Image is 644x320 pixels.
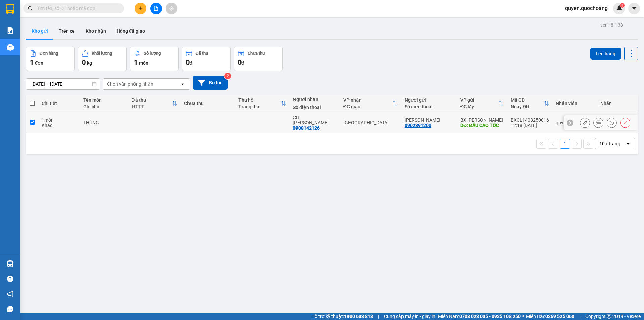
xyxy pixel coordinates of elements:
[132,104,172,109] div: HTTT
[180,81,185,87] svg: open
[134,58,138,66] span: 1
[626,141,631,146] svg: open
[83,97,125,103] div: Tên món
[82,58,86,66] span: 0
[6,6,16,13] span: Gửi:
[559,4,613,12] span: quyen.quochoang
[138,6,143,11] span: plus
[53,23,80,39] button: Trên xe
[238,97,281,103] div: Thu hộ
[64,6,132,21] div: [GEOGRAPHIC_DATA]
[190,60,192,66] span: đ
[83,104,125,109] div: Ghi chú
[6,22,59,30] div: [PERSON_NAME]
[184,101,232,106] div: Chưa thu
[111,23,150,39] button: Hàng đã giao
[511,123,549,128] div: 12:18 [DATE]
[511,104,544,109] div: Ngày ĐH
[26,79,100,89] input: Select a date range.
[92,51,112,56] div: Khối lượng
[600,101,634,106] div: Nhãn
[511,97,544,103] div: Mã GD
[166,3,177,14] button: aim
[343,120,398,125] div: [GEOGRAPHIC_DATA]
[293,105,337,110] div: Số điện thoại
[460,123,504,128] div: DĐ: ĐẦU CAO TỐC
[526,313,574,320] span: Miền Bắc
[343,97,392,103] div: VP nhận
[7,260,14,267] img: warehouse-icon
[128,95,181,112] th: Toggle SortBy
[459,314,521,319] strong: 0708 023 035 - 0935 103 250
[193,76,228,90] button: Bộ lọc
[7,27,14,34] img: solution-icon
[600,21,623,29] div: ver 1.8.138
[28,6,33,11] span: search
[599,140,620,147] div: 10 / trang
[26,47,75,71] button: Đơn hàng1đơn
[590,48,621,60] button: Lên hàng
[405,104,453,109] div: Số điện thoại
[64,6,80,13] span: Nhận:
[311,313,373,320] span: Hỗ trợ kỹ thuật:
[6,30,59,39] div: 0902391200
[620,3,625,8] sup: 1
[42,123,76,128] div: Khác
[7,291,13,297] span: notification
[42,101,76,106] div: Chi tiết
[107,81,153,87] div: Chọn văn phòng nhận
[460,104,498,109] div: ĐC lấy
[438,313,521,320] span: Miền Nam
[507,95,552,112] th: Toggle SortBy
[30,58,34,66] span: 1
[238,104,281,109] div: Trạng thái
[293,125,320,131] div: 0908142126
[26,23,53,39] button: Kho gửi
[7,306,13,312] span: message
[238,58,241,66] span: 0
[64,29,132,38] div: 0908142126
[6,39,59,63] span: ĐẦU CAO TỐC
[616,5,622,11] img: icon-new-feature
[511,117,549,123] div: BXCL1408250016
[42,117,76,123] div: 1 món
[7,44,14,51] img: warehouse-icon
[6,6,59,22] div: BX [PERSON_NAME]
[457,95,507,112] th: Toggle SortBy
[248,51,265,56] div: Chưa thu
[6,43,15,50] span: DĐ:
[87,60,92,66] span: kg
[340,95,401,112] th: Toggle SortBy
[40,51,58,56] div: Đơn hàng
[378,313,379,320] span: |
[139,60,148,66] span: món
[132,97,172,103] div: Đã thu
[580,118,590,128] div: Sửa đơn hàng
[344,314,373,319] strong: 1900 633 818
[293,97,337,102] div: Người nhận
[182,47,231,71] button: Đã thu0đ
[405,123,431,128] div: 0902391200
[234,47,283,71] button: Chưa thu0đ
[7,276,13,282] span: question-circle
[631,5,637,11] span: caret-down
[144,51,161,56] div: Số lượng
[628,3,640,14] button: caret-down
[607,314,611,319] span: copyright
[135,3,146,14] button: plus
[186,58,190,66] span: 0
[343,104,392,109] div: ĐC giao
[196,51,208,56] div: Đã thu
[80,23,111,39] button: Kho nhận
[384,313,436,320] span: Cung cấp máy in - giấy in:
[35,60,43,66] span: đơn
[579,313,580,320] span: |
[169,6,174,11] span: aim
[556,120,594,125] div: quyen.quochoang
[235,95,289,112] th: Toggle SortBy
[556,101,594,106] div: Nhân viên
[78,47,127,71] button: Khối lượng0kg
[460,117,504,123] div: BX [PERSON_NAME]
[405,117,453,123] div: ANH CƯỜNG
[224,73,231,79] sup: 2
